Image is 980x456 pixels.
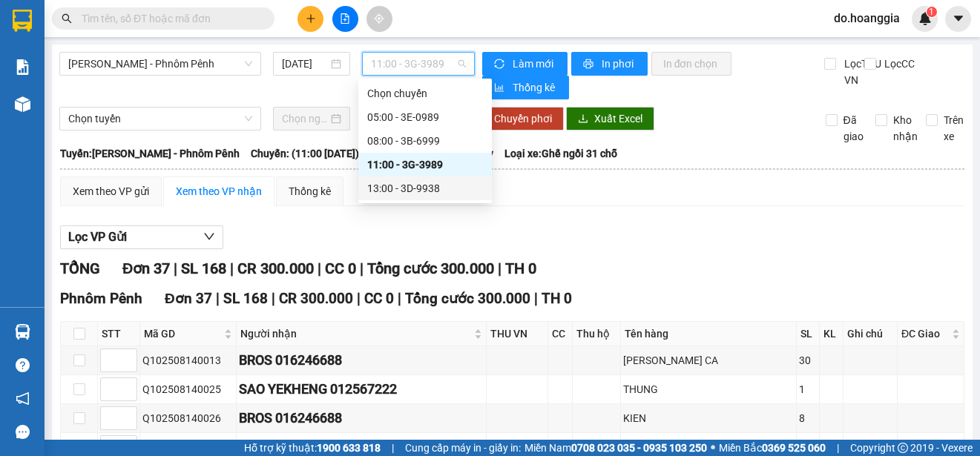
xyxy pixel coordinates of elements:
[62,13,72,24] span: search
[340,13,350,24] span: file-add
[122,260,170,277] span: Đơn 37
[142,381,234,397] div: Q102508140025
[837,440,839,456] span: |
[230,260,234,277] span: |
[494,59,507,70] span: sync
[357,290,361,307] span: |
[60,148,240,159] b: Tuyến: [PERSON_NAME] - Phnôm Pênh
[898,443,908,453] span: copyright
[534,290,538,307] span: |
[306,13,316,24] span: plus
[367,109,483,125] div: 05:00 - 3E-0989
[216,290,220,307] span: |
[251,145,359,162] span: Chuyến: (11:00 [DATE])
[799,381,817,397] div: 1
[367,85,483,102] div: Chọn chuyến
[762,442,826,454] strong: 0369 525 060
[15,96,30,112] img: warehouse-icon
[513,56,556,72] span: Làm mới
[279,290,353,307] span: CR 300.000
[60,260,100,277] span: TỔNG
[719,440,826,456] span: Miền Bắc
[240,326,470,342] span: Người nhận
[945,6,971,32] button: caret-down
[367,133,483,149] div: 08:00 - 3B-6999
[297,6,323,32] button: plus
[487,322,548,346] th: THU VN
[68,53,252,75] span: Hồ Chí Minh - Phnôm Pênh
[542,290,572,307] span: TH 0
[16,391,30,406] span: notification
[504,145,617,162] span: Loại xe: Ghế ngồi 31 chỗ
[82,10,257,27] input: Tìm tên, số ĐT hoặc mã đơn
[239,350,483,371] div: BROS 016246688
[332,6,358,32] button: file-add
[820,322,843,346] th: KL
[140,346,237,375] td: Q102508140013
[482,76,569,99] button: bar-chartThống kê
[244,440,381,456] span: Hỗ trợ kỹ thuật:
[358,82,492,105] div: Chọn chuyến
[142,439,234,455] div: Q102508140028
[68,108,252,130] span: Chọn tuyến
[367,260,494,277] span: Tổng cước 300.000
[325,260,356,277] span: CC 0
[142,352,234,369] div: Q102508140013
[366,6,392,32] button: aim
[952,12,965,25] span: caret-down
[239,408,483,429] div: BROS 016246688
[181,260,226,277] span: SL 168
[144,326,221,342] span: Mã GD
[367,156,483,173] div: 11:00 - 3G-3989
[398,290,401,307] span: |
[838,56,884,88] span: Lọc THU VN
[623,410,794,426] div: KIEN
[13,10,32,32] img: logo-vxr
[73,183,149,199] div: Xem theo VP gửi
[374,13,384,24] span: aim
[711,445,715,451] span: ⚪️
[60,225,223,249] button: Lọc VP Gửi
[371,53,466,75] span: 11:00 - 3G-3989
[405,440,521,456] span: Cung cấp máy in - giấy in:
[843,322,898,346] th: Ghi chú
[392,440,394,456] span: |
[282,110,328,127] input: Chọn ngày
[901,326,949,342] span: ĐC Giao
[98,322,140,346] th: STT
[838,112,869,145] span: Đã giao
[60,290,142,307] span: Phnôm Pênh
[799,410,817,426] div: 8
[174,260,177,277] span: |
[938,112,970,145] span: Trên xe
[822,9,912,27] span: do.hoanggia
[548,322,573,346] th: CC
[317,442,381,454] strong: 1900 633 818
[237,260,314,277] span: CR 300.000
[918,12,932,25] img: icon-new-feature
[360,260,364,277] span: |
[140,404,237,433] td: Q102508140026
[623,381,794,397] div: THUNG
[289,183,331,199] div: Thống kê
[68,228,127,246] span: Lọc VP Gửi
[799,352,817,369] div: 30
[929,7,934,17] span: 1
[364,290,394,307] span: CC 0
[573,322,621,346] th: Thu hộ
[282,56,328,72] input: 14/08/2025
[16,358,30,372] span: question-circle
[272,290,275,307] span: |
[223,290,268,307] span: SL 168
[799,439,817,455] div: 1
[318,260,321,277] span: |
[513,79,557,96] span: Thống kê
[578,113,588,125] span: download
[16,425,30,439] span: message
[566,107,654,130] button: downloadXuất Excel
[15,59,30,75] img: solution-icon
[498,260,501,277] span: |
[594,110,642,127] span: Xuất Excel
[165,290,212,307] span: Đơn 37
[571,52,648,76] button: printerIn phơi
